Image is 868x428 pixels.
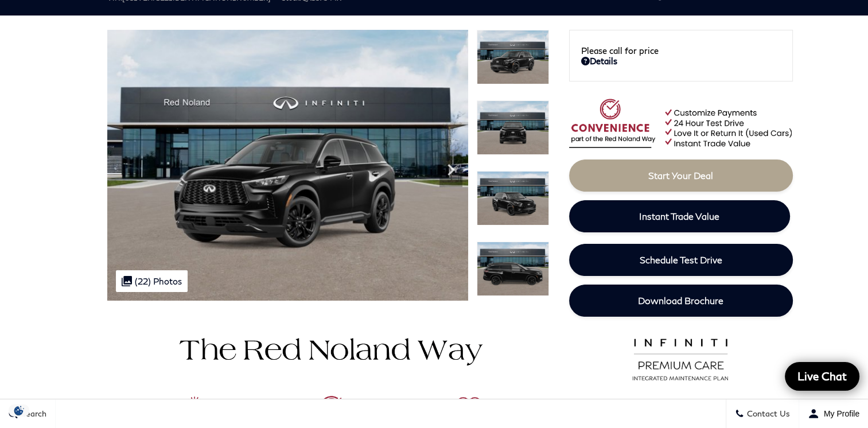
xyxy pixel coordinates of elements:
[477,100,549,155] img: New 2025 MINERAL BLACK INFINITI LUXE AWD image 2
[569,285,793,317] a: Download Brochure
[819,409,859,418] span: My Profile
[639,211,719,221] span: Instant Trade Value
[638,295,723,306] span: Download Brochure
[477,171,549,225] img: New 2025 MINERAL BLACK INFINITI LUXE AWD image 3
[799,399,868,428] button: Open user profile menu
[792,369,853,383] span: Live Chat
[477,30,549,84] img: New 2025 MINERAL BLACK INFINITI LUXE AWD image 1
[569,244,793,276] a: Schedule Test Drive
[581,45,659,56] span: Please call for price
[569,200,790,232] a: Instant Trade Value
[18,409,46,419] span: Search
[6,404,32,417] img: Opt-Out Icon
[116,270,188,292] div: (22) Photos
[107,30,468,301] img: New 2025 MINERAL BLACK INFINITI LUXE AWD image 1
[477,242,549,296] img: New 2025 MINERAL BLACK INFINITI LUXE AWD image 4
[640,254,722,265] span: Schedule Test Drive
[6,404,32,417] section: Click to Open Cookie Consent Modal
[648,170,713,181] span: Start Your Deal
[569,159,793,192] a: Start Your Deal
[744,409,790,419] span: Contact Us
[439,153,462,187] div: Next
[625,336,737,382] img: infinitipremiumcare.png
[581,56,781,66] a: Details
[785,362,859,391] a: Live Chat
